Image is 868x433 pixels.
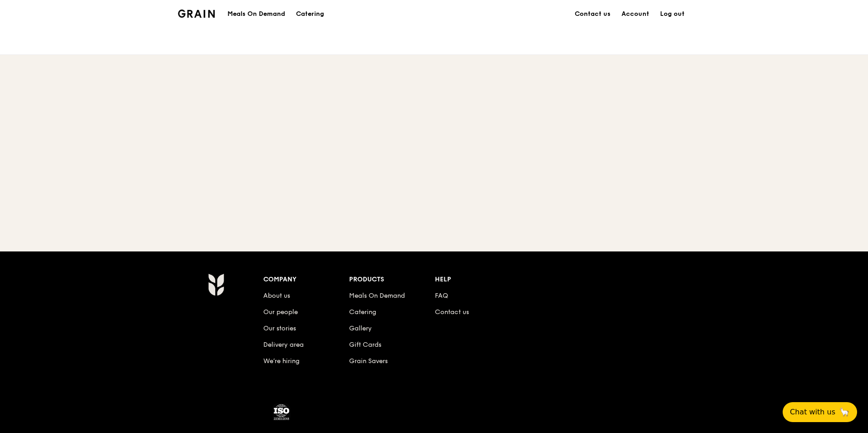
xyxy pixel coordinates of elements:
[178,10,215,18] img: Grain
[263,273,349,286] div: Company
[227,10,285,19] h1: Meals On Demand
[839,407,850,418] span: 🦙
[435,308,469,316] a: Contact us
[272,403,291,421] img: ISO Certified
[349,273,435,286] div: Products
[296,0,324,28] div: Catering
[349,325,372,332] a: Gallery
[790,407,835,418] span: Chat with us
[263,308,298,316] a: Our people
[349,341,381,349] a: Gift Cards
[783,402,857,422] button: Chat with us🦙
[291,0,330,28] a: Catering
[569,0,616,28] a: Contact us
[263,292,290,300] a: About us
[222,10,291,19] a: Meals On Demand
[655,0,690,28] a: Log out
[349,357,388,365] a: Grain Savers
[263,325,296,332] a: Our stories
[616,0,655,28] a: Account
[435,273,521,286] div: Help
[208,273,224,296] img: Grain
[263,357,300,365] a: We’re hiring
[263,341,304,349] a: Delivery area
[349,308,376,316] a: Catering
[349,292,405,300] a: Meals On Demand
[435,292,448,300] a: FAQ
